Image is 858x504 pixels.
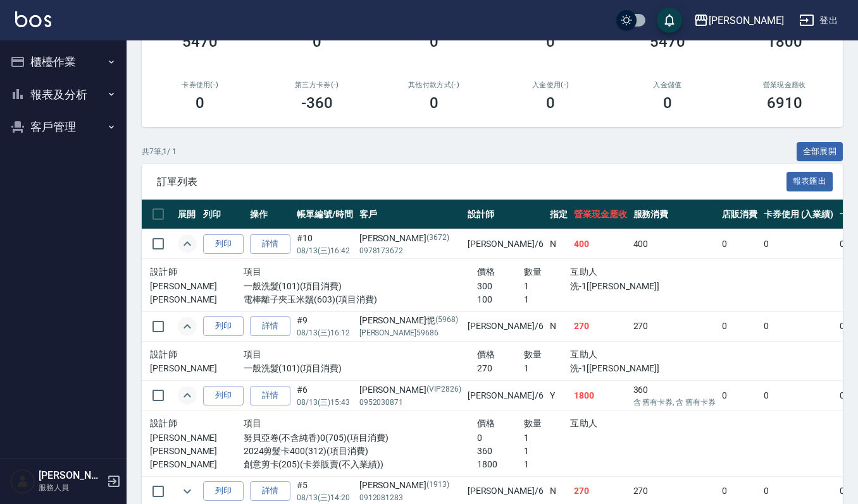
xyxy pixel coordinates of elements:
td: 270 [630,311,719,341]
span: 互助人 [570,418,597,428]
h2: 其他付款方式(-) [390,81,477,89]
div: [PERSON_NAME]怩 [359,314,461,327]
th: 卡券使用 (入業績) [761,200,837,229]
td: 0 [719,381,761,411]
th: 列印 [200,200,247,229]
h3: 0 [313,33,321,51]
th: 設計師 [464,200,547,229]
td: 0 [761,229,837,259]
p: 270 [477,362,524,375]
h3: 0 [196,94,204,112]
td: 400 [571,229,630,259]
p: 100 [477,293,524,306]
p: 1 [524,362,571,375]
p: 0978173672 [359,245,461,256]
button: expand row [178,386,197,405]
p: [PERSON_NAME]59686 [359,327,461,339]
h2: 營業現金應收 [741,81,828,89]
button: 列印 [203,234,244,254]
div: [PERSON_NAME] [359,232,461,245]
p: 一般洗髮(101)(項目消費) [244,362,477,375]
button: expand row [178,317,197,336]
img: Logo [15,11,51,27]
h3: 6910 [767,94,802,112]
th: 店販消費 [719,200,761,229]
td: 0 [761,381,837,411]
p: 08/13 (三) 14:20 [297,492,353,503]
h5: [PERSON_NAME] [39,469,103,482]
div: [PERSON_NAME] [359,479,461,492]
button: 全部展開 [797,142,843,162]
span: 設計師 [150,267,177,277]
p: 0912081283 [359,492,461,503]
p: [PERSON_NAME] [150,431,244,445]
p: 1 [524,445,571,458]
button: 登出 [794,9,843,32]
p: 1 [524,431,571,445]
p: 1800 [477,458,524,471]
span: 設計師 [150,349,177,359]
td: 0 [761,311,837,341]
p: (VIP2826) [426,383,461,397]
td: 270 [571,311,630,341]
span: 數量 [524,349,542,359]
div: [PERSON_NAME] [709,13,784,28]
h3: -360 [301,94,333,112]
button: 報表匯出 [786,172,833,191]
button: 列印 [203,316,244,336]
p: 洗-1[[PERSON_NAME]] [570,362,710,375]
p: 創意剪卡(205)(卡券販賣(不入業績)) [244,458,477,471]
p: 08/13 (三) 16:42 [297,245,353,256]
button: expand row [178,482,197,501]
button: 列印 [203,386,244,405]
td: #10 [294,229,356,259]
h2: 入金使用(-) [507,81,594,89]
span: 設計師 [150,418,177,428]
td: Y [547,381,571,411]
th: 帳單編號/時間 [294,200,356,229]
span: 互助人 [570,349,597,359]
span: 項目 [244,418,262,428]
td: #6 [294,381,356,411]
p: 1 [524,458,571,471]
span: 數量 [524,418,542,428]
h3: 0 [430,33,438,51]
th: 展開 [175,200,200,229]
p: 電棒離子夾玉米鬚(603)(項目消費) [244,293,477,306]
p: 0952030871 [359,397,461,408]
button: 櫃檯作業 [5,45,121,78]
p: [PERSON_NAME] [150,293,244,306]
p: 300 [477,280,524,293]
th: 服務消費 [630,200,719,229]
h3: 0 [546,33,555,51]
p: 08/13 (三) 15:43 [297,397,353,408]
h3: 1800 [767,33,802,51]
p: [PERSON_NAME] [150,458,244,471]
p: 共 7 筆, 1 / 1 [142,146,177,157]
button: 客戶管理 [5,111,121,143]
span: 價格 [477,267,495,277]
p: 360 [477,445,524,458]
th: 操作 [247,200,294,229]
button: 列印 [203,481,244,501]
p: 1 [524,293,571,306]
td: [PERSON_NAME] /6 [464,311,547,341]
a: 詳情 [250,234,290,254]
span: 數量 [524,267,542,277]
td: [PERSON_NAME] /6 [464,229,547,259]
p: [PERSON_NAME] [150,362,244,375]
h3: 0 [430,94,438,112]
h3: 5470 [650,33,685,51]
p: 努貝亞卷(不含純香)0(705)(項目消費) [244,431,477,445]
img: Person [10,469,35,494]
button: 報表及分析 [5,78,121,111]
p: [PERSON_NAME] [150,280,244,293]
span: 項目 [244,267,262,277]
p: [PERSON_NAME] [150,445,244,458]
p: 08/13 (三) 16:12 [297,327,353,339]
p: 含 舊有卡券, 含 舊有卡券 [633,397,716,408]
th: 指定 [547,200,571,229]
p: (3672) [426,232,449,245]
p: 洗-1[[PERSON_NAME]] [570,280,710,293]
h3: 0 [663,94,672,112]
